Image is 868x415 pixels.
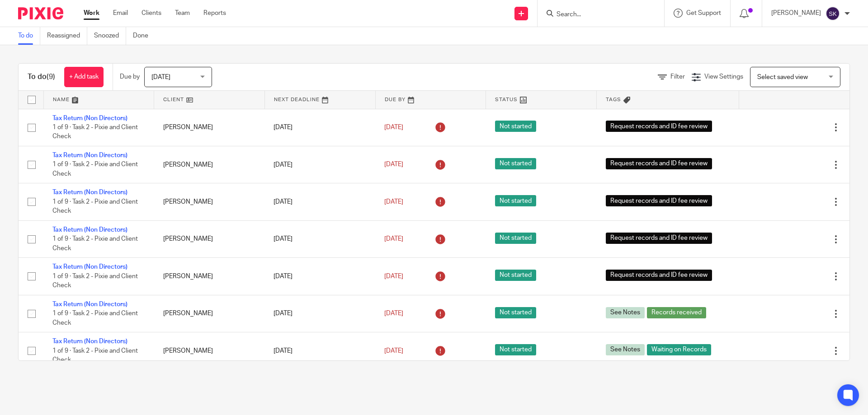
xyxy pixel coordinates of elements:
td: [DATE] [264,183,375,220]
span: 1 of 9 · Task 2 - Pixie and Client Check [52,236,138,252]
a: + Add task [64,67,104,87]
span: Not started [495,270,536,281]
td: [PERSON_NAME] [154,220,265,257]
a: Reassigned [47,27,87,45]
span: Not started [495,121,536,132]
p: [PERSON_NAME] [771,9,821,18]
span: See Notes [606,307,645,318]
a: Snoozed [94,27,126,45]
span: 1 of 9 · Task 2 - Pixie and Client Check [52,162,138,177]
span: Records received [647,307,706,318]
a: Done [133,27,155,45]
span: 1 of 9 · Task 2 - Pixie and Client Check [52,348,138,364]
td: [PERSON_NAME] [154,258,265,295]
span: [DATE] [384,310,403,317]
img: Pixie [18,7,63,19]
td: [DATE] [264,295,375,332]
td: [PERSON_NAME] [154,295,265,332]
a: Work [84,9,99,18]
span: [DATE] [384,199,403,205]
span: 1 of 9 · Task 2 - Pixie and Client Check [52,310,138,326]
span: See Notes [606,344,645,355]
span: Get Support [686,10,721,16]
a: Tax Return (Non Directors) [52,264,127,270]
td: [DATE] [264,220,375,257]
span: Not started [495,233,536,244]
span: Request records and ID fee review [606,233,712,244]
span: (9) [47,73,55,80]
span: Request records and ID fee review [606,270,712,281]
a: Email [113,9,128,18]
p: Due by [120,72,140,81]
span: Tags [606,97,621,102]
span: 1 of 9 · Task 2 - Pixie and Client Check [52,199,138,214]
a: Tax Return (Non Directors) [52,338,127,345]
td: [PERSON_NAME] [154,332,265,369]
td: [DATE] [264,258,375,295]
span: Request records and ID fee review [606,121,712,132]
span: Not started [495,195,536,206]
a: Clients [142,9,161,18]
a: To do [18,27,40,45]
a: Tax Return (Non Directors) [52,115,127,121]
span: [DATE] [384,236,403,242]
a: Team [175,9,190,18]
span: 1 of 9 · Task 2 - Pixie and Client Check [52,273,138,289]
a: Tax Return (Non Directors) [52,152,127,159]
span: 1 of 9 · Task 2 - Pixie and Client Check [52,124,138,140]
td: [DATE] [264,146,375,183]
img: svg%3E [826,6,840,21]
input: Search [556,11,637,19]
span: Not started [495,344,536,355]
a: Tax Return (Non Directors) [52,301,127,308]
h1: To do [28,72,55,82]
span: [DATE] [384,348,403,354]
td: [DATE] [264,332,375,369]
span: Request records and ID fee review [606,158,712,169]
span: Waiting on Records [647,344,711,355]
a: Tax Return (Non Directors) [52,189,127,196]
span: Not started [495,158,536,169]
span: [DATE] [151,74,170,80]
td: [PERSON_NAME] [154,146,265,183]
a: Reports [203,9,226,18]
span: [DATE] [384,124,403,131]
span: [DATE] [384,273,403,280]
span: [DATE] [384,162,403,168]
td: [PERSON_NAME] [154,183,265,220]
td: [DATE] [264,109,375,146]
span: Request records and ID fee review [606,195,712,206]
span: Not started [495,307,536,318]
span: Filter [670,74,685,80]
td: [PERSON_NAME] [154,109,265,146]
span: View Settings [704,74,743,80]
span: Select saved view [757,74,808,80]
a: Tax Return (Non Directors) [52,227,127,233]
